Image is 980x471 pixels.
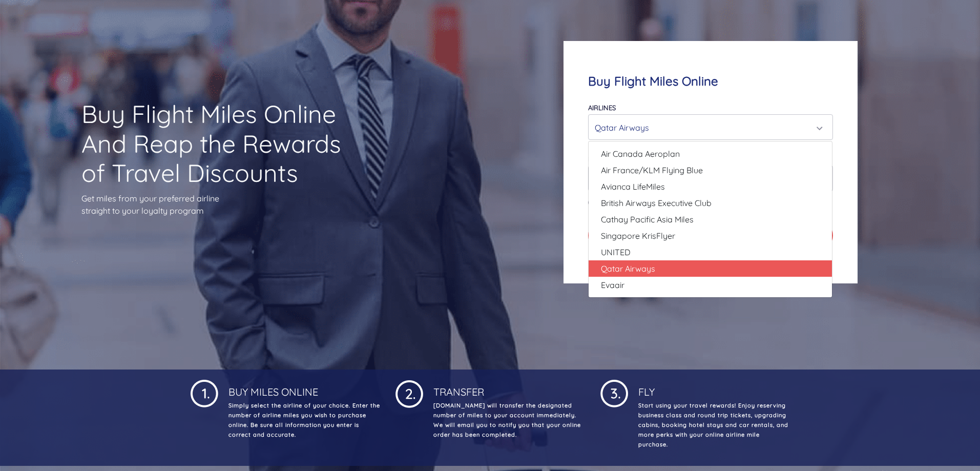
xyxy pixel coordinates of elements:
p: [DOMAIN_NAME] will transfer the designated number of miles to your account immediately. We will e... [431,401,585,440]
p: Start using your travel rewards! Enjoy reserving business class and round trip tickets, upgrading... [636,401,790,449]
div: Qatar Airways [595,118,820,137]
h4: Buy Miles Online [226,378,380,398]
p: Get miles from your preferred airline straight to your loyalty program [81,192,359,217]
span: Air Canada Aeroplan [601,148,680,160]
img: 1 [600,378,628,407]
h1: Buy Flight Miles Online And Reap the Rewards of Travel Discounts [81,99,359,188]
span: Air France/KLM Flying Blue [601,164,703,176]
span: Avianca LifeMiles [601,180,665,193]
span: British Airways Executive Club [601,197,712,209]
span: Qatar Airways [601,262,655,275]
p: Simply select the airline of your choice. Enter the number of airline miles you wish to purchase ... [226,401,380,440]
h4: Fly [636,378,790,398]
img: 1 [395,378,423,408]
h4: Buy Flight Miles Online [588,74,832,89]
span: Cathay Pacific Asia Miles [601,213,694,226]
span: Singapore KrisFlyer [601,230,675,242]
label: Airlines [588,104,616,112]
h4: Transfer [431,378,585,398]
span: UNITED [601,246,631,258]
img: 1 [191,378,218,407]
button: Qatar Airways [588,114,832,140]
span: Evaair [601,279,624,291]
